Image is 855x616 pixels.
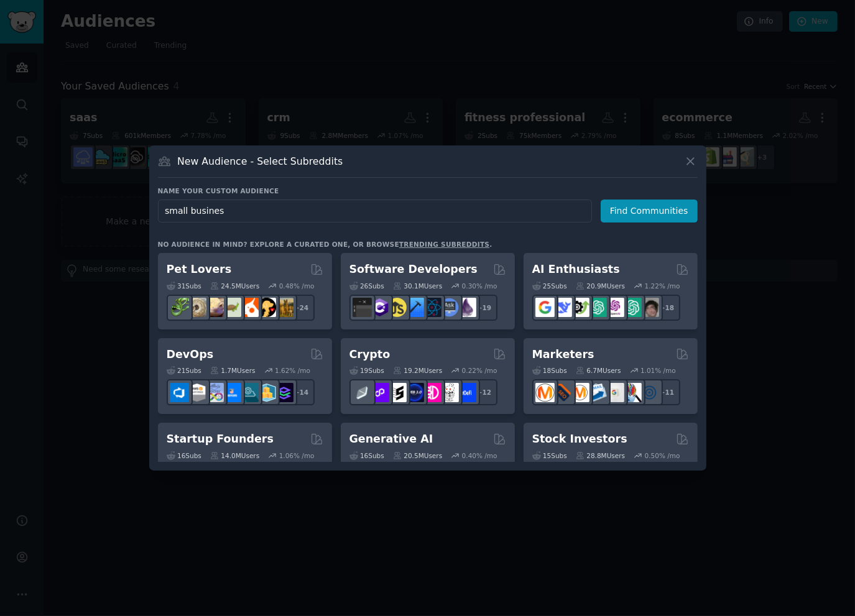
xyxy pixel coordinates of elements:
div: + 18 [654,295,680,321]
button: Find Communities [601,200,698,223]
img: AskMarketing [570,383,589,402]
div: 6.7M Users [576,366,621,375]
img: herpetology [170,298,189,317]
div: 16 Sub s [167,451,201,460]
img: DeepSeek [553,298,572,317]
img: aws_cdk [257,383,276,402]
div: 30.1M Users [393,282,442,290]
div: 15 Sub s [532,451,567,460]
div: 1.7M Users [210,366,256,375]
img: elixir [457,298,476,317]
div: 20.5M Users [393,451,442,460]
img: defiblockchain [422,383,441,402]
div: 14.0M Users [210,451,259,460]
img: PetAdvice [257,298,276,317]
h2: Pet Lovers [167,262,232,277]
div: 21 Sub s [167,366,201,375]
img: ethfinance [353,383,372,402]
img: googleads [605,383,624,402]
div: 31 Sub s [167,282,201,290]
img: Docker_DevOps [205,383,224,402]
h2: Stock Investors [532,431,627,447]
img: AItoolsCatalog [570,298,589,317]
div: 20.9M Users [576,282,625,290]
div: + 12 [471,379,497,405]
img: content_marketing [535,383,555,402]
h3: New Audience - Select Subreddits [177,155,343,168]
img: bigseo [553,383,572,402]
img: Emailmarketing [588,383,607,402]
h2: DevOps [167,347,214,362]
div: + 19 [471,295,497,321]
div: 1.62 % /mo [275,366,310,375]
img: iOSProgramming [405,298,424,317]
img: csharp [370,298,389,317]
img: platformengineering [239,383,259,402]
div: + 24 [289,295,315,321]
img: 0xPolygon [370,383,389,402]
div: 28.8M Users [576,451,625,460]
div: No audience in mind? Explore a curated one, or browse . [158,240,492,249]
img: chatgpt_promptDesign [588,298,607,317]
div: 24.5M Users [210,282,259,290]
h2: Software Developers [349,262,478,277]
div: 19 Sub s [349,366,384,375]
img: ethstaker [387,383,407,402]
img: OpenAIDev [605,298,624,317]
div: 25 Sub s [532,282,567,290]
h2: Marketers [532,347,594,362]
h2: Crypto [349,347,391,362]
h2: Startup Founders [167,431,274,447]
img: cockatiel [239,298,259,317]
h3: Name your custom audience [158,186,698,195]
div: 0.40 % /mo [462,451,497,460]
div: 0.22 % /mo [462,366,497,375]
img: DevOpsLinks [222,383,241,402]
div: 26 Sub s [349,282,384,290]
img: defi_ [457,383,476,402]
img: leopardgeckos [205,298,224,317]
div: 0.30 % /mo [462,282,497,290]
a: trending subreddits [399,241,489,248]
h2: AI Enthusiasts [532,262,620,277]
img: chatgpt_prompts_ [622,298,642,317]
input: Pick a short name, like "Digital Marketers" or "Movie-Goers" [158,200,592,223]
div: + 14 [289,379,315,405]
img: turtle [222,298,241,317]
img: ArtificalIntelligence [640,298,659,317]
img: ballpython [187,298,206,317]
img: GoogleGeminiAI [535,298,555,317]
img: reactnative [422,298,441,317]
h2: Generative AI [349,431,433,447]
img: AskComputerScience [440,298,459,317]
img: learnjavascript [387,298,407,317]
img: MarketingResearch [622,383,642,402]
img: CryptoNews [440,383,459,402]
img: software [353,298,372,317]
img: AWS_Certified_Experts [187,383,206,402]
div: + 11 [654,379,680,405]
div: 0.50 % /mo [645,451,680,460]
img: OnlineMarketing [640,383,659,402]
div: 1.22 % /mo [645,282,680,290]
div: 1.06 % /mo [279,451,315,460]
div: 18 Sub s [532,366,567,375]
div: 0.48 % /mo [279,282,315,290]
div: 1.01 % /mo [640,366,676,375]
div: 19.2M Users [393,366,442,375]
img: web3 [405,383,424,402]
img: dogbreed [274,298,293,317]
div: 16 Sub s [349,451,384,460]
img: PlatformEngineers [274,383,293,402]
img: azuredevops [170,383,189,402]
